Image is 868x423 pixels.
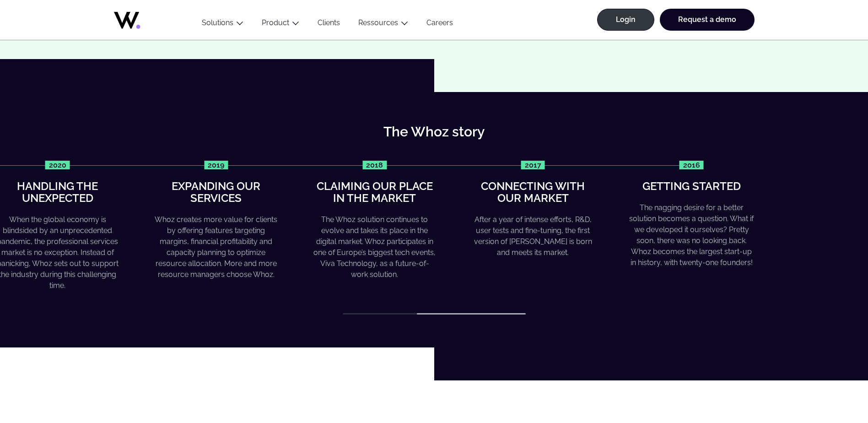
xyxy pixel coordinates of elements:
a: Product [262,18,289,27]
a: Careers [417,18,462,31]
strong: Handling the unexpected [17,179,98,205]
p: 2017 [521,161,545,169]
a: Ressources [358,18,398,27]
strong: Getting started [642,179,741,193]
p: 2018 [362,161,387,169]
strong: The Whoz story [383,124,485,140]
button: Product [253,18,308,31]
div: 6 / 7 [470,161,596,259]
div: The Whoz solution continues to evolve and takes its place in the digital market. Whoz participate... [312,214,437,280]
h4: Connecting with our market [470,180,596,205]
a: Login [597,9,654,31]
div: The nagging desire for a better solution becomes a question. What if we developed it ourselves? P... [629,202,754,268]
div: Whoz creates more value for clients by offering features targeting margins, financial profitabili... [153,214,279,280]
h4: Claiming our place in the market [312,180,437,205]
a: Clients [308,18,349,31]
div: After a year of intense efforts, R&D, user tests and fine-tuning, the first version of [PERSON_NA... [470,214,596,258]
p: 2020 [45,161,70,169]
h4: Expanding our services [153,180,279,205]
p: 2016 [679,161,704,169]
p: 2019 [204,161,228,169]
a: Request a demo [660,9,755,31]
button: Solutions [193,18,253,31]
div: 7 / 7 [629,161,754,268]
button: Ressources [349,18,417,31]
div: 4 / 7 [153,161,279,281]
div: 5 / 7 [312,161,437,281]
iframe: Chatbot [808,363,855,410]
